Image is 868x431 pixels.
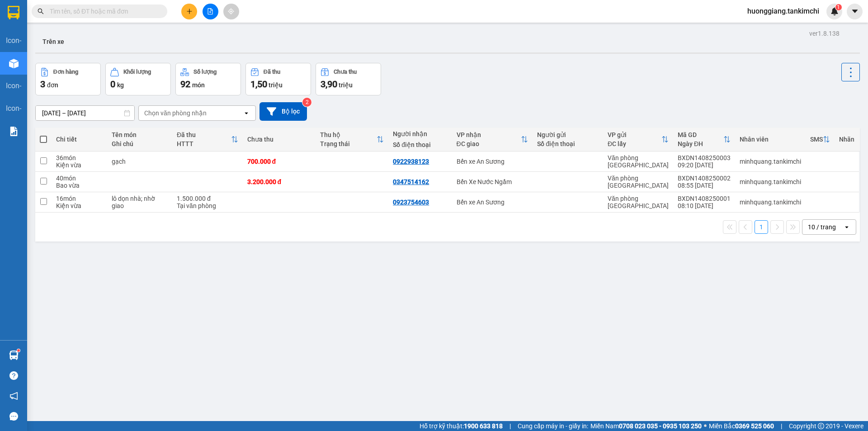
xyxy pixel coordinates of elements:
span: Hỗ trợ kỹ thuật: [420,421,503,431]
div: Ghi chú [112,140,168,147]
svg: open [243,109,250,117]
div: Ngày ĐH [678,140,723,147]
div: 10 / trang [808,223,836,232]
span: 1 [837,4,840,10]
img: icon-new-feature [830,7,839,15]
img: solution-icon [9,127,19,136]
div: Thu hộ [320,131,377,138]
div: Chưa thu [247,136,311,143]
div: 40 món [56,175,103,182]
span: plus [186,8,193,14]
div: Người gửi [537,131,599,138]
span: notification [9,392,18,400]
div: 09:20 [DATE] [678,161,731,169]
div: 0922938123 [393,158,429,165]
button: Trên xe [35,31,71,52]
strong: 1900 633 818 [464,422,503,430]
th: Toggle SortBy [316,128,388,152]
span: copyright [818,423,824,429]
button: 1 [755,220,768,234]
span: caret-down [851,7,859,15]
div: Số điện thoại [537,140,599,147]
div: ver 1.8.138 [809,28,840,38]
button: aim [223,4,239,19]
div: gạch [112,158,168,165]
span: huonggiang.tankimchi [740,5,826,17]
div: Chi tiết [56,136,103,143]
div: 08:10 [DATE] [678,202,731,209]
div: BXDN1408250003 [678,154,731,161]
div: ĐC giao [457,140,521,147]
div: HTTT [177,140,231,147]
div: Chưa thu [334,69,357,75]
div: Đã thu [177,131,231,138]
span: đơn [47,81,58,89]
div: Bến xe An Sương [457,158,528,165]
svg: open [843,223,850,231]
div: 16 món [56,195,103,202]
span: file-add [207,8,213,14]
div: 700.000 đ [247,158,311,165]
div: Người nhận [393,130,447,137]
span: | [781,421,782,431]
div: Văn phòng [GEOGRAPHIC_DATA] [608,195,669,209]
div: Khối lượng [123,69,151,75]
div: Bao vừa [56,182,103,189]
button: Đã thu1,50 triệu [245,63,311,95]
div: Văn phòng [GEOGRAPHIC_DATA] [608,175,669,189]
div: Tại văn phòng [177,202,238,209]
div: Nhân viên [740,136,801,143]
div: minhquang.tankimchi [740,158,801,165]
div: Văn phòng [GEOGRAPHIC_DATA] [608,154,669,169]
th: Toggle SortBy [806,128,835,152]
button: file-add [203,4,218,19]
img: logo-vxr [8,6,19,19]
span: 3 [40,79,45,90]
button: Số lượng92món [175,63,241,95]
div: icon- [6,80,21,91]
button: Chưa thu3,90 triệu [316,63,381,95]
button: Khối lượng0kg [105,63,171,95]
div: 1.500.000 đ [177,195,238,202]
span: Miền Nam [590,421,702,431]
th: Toggle SortBy [673,128,735,152]
div: VP nhận [457,131,521,138]
div: Bến xe An Sương [457,199,528,206]
div: Tên món [112,131,168,138]
button: caret-down [847,4,863,19]
div: 36 món [56,154,103,161]
button: Bộ lọc [259,102,307,121]
div: Bến Xe Nước Ngầm [457,178,528,185]
div: SMS [810,136,823,143]
div: icon- [6,35,21,46]
span: 0 [110,79,115,90]
div: Kiện vừa [56,202,103,209]
div: ĐC lấy [608,140,661,147]
div: 3.200.000 đ [247,178,311,185]
button: plus [181,4,197,19]
input: Tìm tên, số ĐT hoặc mã đơn [50,6,156,16]
span: question-circle [9,371,18,380]
div: Đơn hàng [53,69,78,75]
div: Đã thu [264,69,280,75]
div: minhquang.tankimchi [740,178,801,185]
span: aim [228,8,234,14]
span: món [192,81,205,89]
div: lô dọn nhà; nhờ giao [112,195,168,209]
div: 08:55 [DATE] [678,182,731,189]
span: triệu [269,81,283,89]
th: Toggle SortBy [172,128,243,152]
span: kg [117,81,124,89]
button: Đơn hàng3đơn [35,63,101,95]
span: | [509,421,511,431]
strong: 0708 023 035 - 0935 103 250 [619,422,702,430]
span: search [38,8,44,14]
div: 0923754603 [393,199,429,206]
div: minhquang.tankimchi [740,199,801,206]
div: Số điện thoại [393,141,447,148]
input: Select a date range. [36,106,134,120]
div: BXDN1408250002 [678,175,731,182]
div: Mã GD [678,131,723,138]
img: warehouse-icon [9,350,19,360]
div: Kiện vừa [56,161,103,169]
